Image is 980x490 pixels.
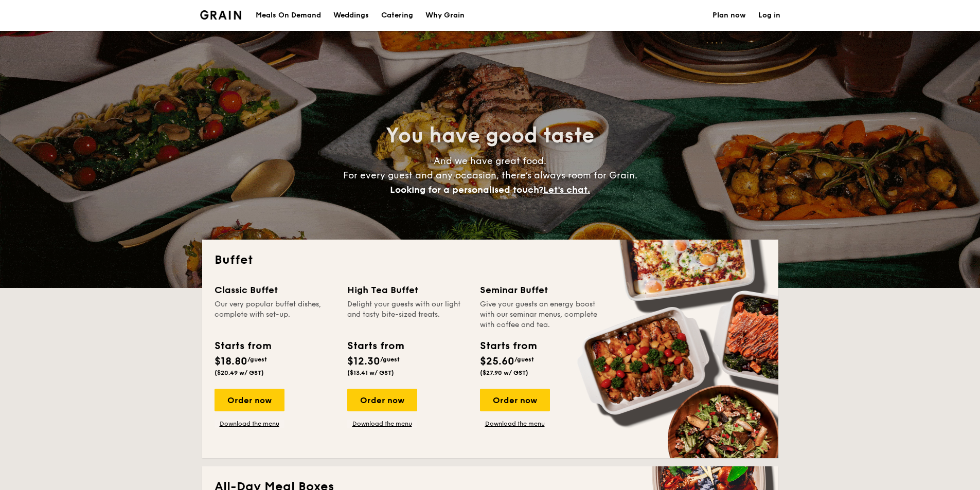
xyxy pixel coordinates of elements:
a: Download the menu [347,420,417,428]
span: You have good taste [386,123,594,148]
span: $18.80 [215,355,247,368]
div: Delight your guests with our light and tasty bite-sized treats. [347,299,468,330]
span: ($20.49 w/ GST) [215,369,264,376]
span: /guest [380,356,400,363]
span: Let's chat. [543,184,590,195]
span: ($27.90 w/ GST) [480,369,528,376]
span: /guest [247,356,267,363]
h2: Buffet [215,252,766,268]
div: Our very popular buffet dishes, complete with set-up. [215,299,335,330]
span: ($13.41 w/ GST) [347,369,394,376]
div: Order now [480,389,550,411]
img: Grain [200,10,242,20]
span: And we have great food. For every guest and any occasion, there’s always room for Grain. [343,155,637,195]
div: Starts from [480,338,536,354]
span: $12.30 [347,355,380,368]
div: High Tea Buffet [347,283,468,297]
div: Order now [347,389,417,411]
div: Starts from [215,338,271,354]
span: $25.60 [480,355,514,368]
div: Order now [215,389,284,411]
a: Download the menu [480,420,550,428]
div: Starts from [347,338,403,354]
div: Classic Buffet [215,283,335,297]
a: Logotype [200,10,242,20]
div: Give your guests an energy boost with our seminar menus, complete with coffee and tea. [480,299,600,330]
div: Seminar Buffet [480,283,600,297]
a: Download the menu [215,420,284,428]
span: /guest [514,356,534,363]
span: Looking for a personalised touch? [390,184,543,195]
